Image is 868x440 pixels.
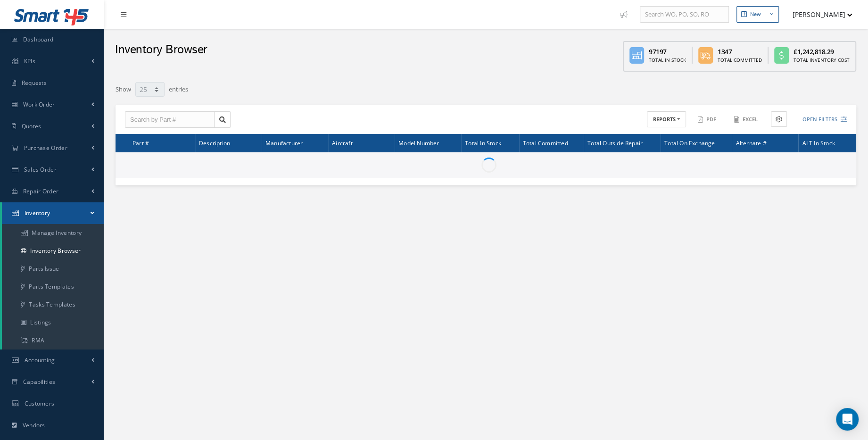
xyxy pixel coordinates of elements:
button: [PERSON_NAME] [784,5,852,24]
span: Customers [25,399,55,407]
div: Open Intercom Messenger [836,408,859,431]
div: £1,242,818.29 [794,47,850,57]
span: Total On Exchange [664,138,715,147]
span: Manufacturer [265,138,303,147]
a: Listings [2,314,104,332]
a: RMA [2,332,104,349]
span: Total Committed [523,138,568,147]
span: Accounting [25,356,55,364]
button: REPORTS [647,111,686,128]
div: Total Inventory Cost [794,57,850,64]
span: Model Number [398,138,439,147]
span: Part # [132,138,149,147]
span: Sales Order [24,166,57,174]
button: Excel [729,111,764,128]
div: Total Committed [718,57,762,64]
span: Total In Stock [465,138,501,147]
div: 97197 [649,47,686,57]
h2: Inventory Browser [115,43,207,57]
div: New [750,10,761,18]
span: Quotes [22,122,41,130]
span: Purchase Order [24,144,67,152]
button: PDF [693,111,722,128]
input: Search by Part # [125,111,215,128]
a: Parts Templates [2,278,104,296]
span: Vendors [23,421,45,429]
span: Capabilities [23,378,56,386]
label: entries [169,81,188,94]
div: 1347 [718,47,762,57]
span: Work Order [23,100,55,108]
label: Show [116,81,131,94]
a: Tasks Templates [2,296,104,314]
span: KPIs [24,57,35,65]
span: Requests [22,79,47,87]
a: Manage Inventory [2,224,104,242]
span: Alternate # [736,138,766,147]
a: Parts Issue [2,260,104,278]
input: Search WO, PO, SO, RO [640,6,729,23]
span: Total Outside Repair [587,138,643,147]
span: Repair Order [23,187,59,195]
a: Inventory [2,202,104,224]
button: Open Filters [794,112,847,127]
span: ALT In Stock [802,138,835,147]
span: Aircraft [332,138,353,147]
div: Total In Stock [649,57,686,64]
span: Inventory [25,209,50,217]
span: Dashboard [23,35,54,43]
span: Description [199,138,230,147]
a: Inventory Browser [2,242,104,260]
button: New [736,6,779,23]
